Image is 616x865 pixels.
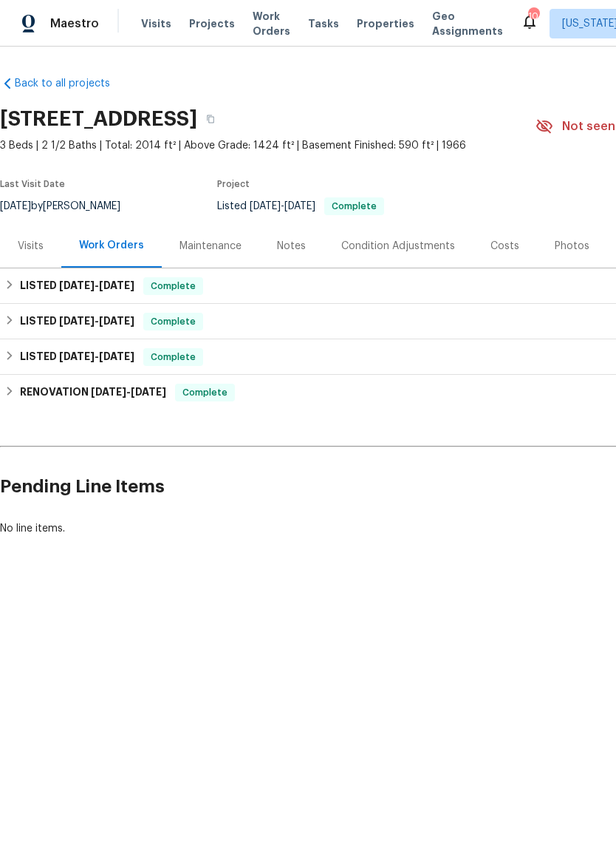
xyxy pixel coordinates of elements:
span: - [59,351,134,362]
span: [DATE] [99,351,134,362]
span: [DATE] [59,351,95,362]
div: Condition Adjustments [341,239,455,254]
div: Photos [555,239,589,254]
div: Visits [18,239,44,254]
span: [DATE] [131,387,166,397]
button: Copy Address [197,106,224,132]
span: - [91,387,166,397]
span: Geo Assignments [432,9,503,38]
h6: LISTED [20,277,134,295]
span: Complete [145,314,202,329]
h6: RENOVATION [20,384,166,401]
h6: LISTED [20,313,134,330]
span: Work Orders [253,9,290,38]
span: [DATE] [250,201,281,211]
span: [DATE] [99,316,134,326]
span: [DATE] [91,387,126,397]
span: [DATE] [59,280,95,291]
div: Notes [277,239,306,254]
h6: LISTED [20,348,134,366]
span: [DATE] [59,316,95,326]
div: 10 [528,9,538,24]
span: [DATE] [99,280,134,291]
div: Maintenance [179,239,242,254]
span: Complete [145,279,202,294]
span: - [59,316,134,326]
span: Complete [326,202,383,211]
span: Maestro [50,16,99,31]
div: Costs [490,239,519,254]
span: Project [217,180,250,189]
span: - [250,201,315,211]
span: - [59,280,134,291]
div: Work Orders [79,238,144,253]
span: Projects [189,16,235,31]
span: Visits [141,16,171,31]
span: Complete [177,385,233,400]
span: Complete [145,350,202,364]
span: Listed [217,201,384,211]
span: Properties [357,16,414,31]
span: Tasks [308,18,339,29]
span: [DATE] [284,201,315,211]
